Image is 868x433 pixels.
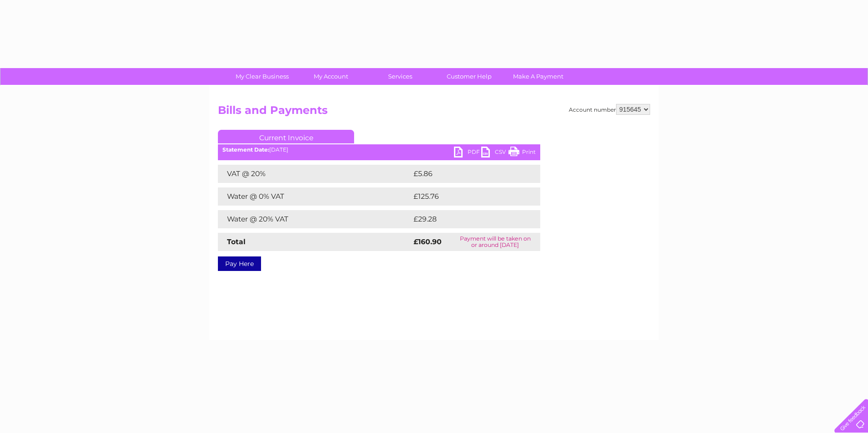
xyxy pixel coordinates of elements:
[363,68,438,85] a: Services
[222,146,269,153] b: Statement Date:
[411,165,519,183] td: £5.86
[218,210,411,228] td: Water @ 20% VAT
[569,104,650,115] div: Account number
[454,147,481,160] a: PDF
[218,256,261,271] a: Pay Here
[218,104,650,121] h2: Bills and Payments
[414,237,442,246] strong: £160.90
[225,68,300,85] a: My Clear Business
[481,147,508,160] a: CSV
[227,237,246,246] strong: Total
[501,68,576,85] a: Make A Payment
[218,130,354,143] a: Current Invoice
[411,210,522,228] td: £29.28
[432,68,507,85] a: Customer Help
[218,165,411,183] td: VAT @ 20%
[218,187,411,206] td: Water @ 0% VAT
[218,147,540,153] div: [DATE]
[450,233,540,251] td: Payment will be taken on or around [DATE]
[508,147,536,160] a: Print
[294,68,369,85] a: My Account
[411,187,523,206] td: £125.76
